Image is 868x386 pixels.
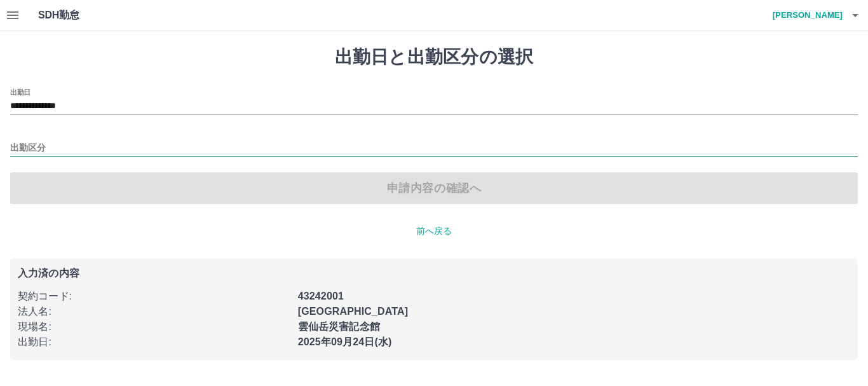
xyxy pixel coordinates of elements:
p: 前へ戻る [10,224,858,238]
p: 出勤日 : [18,334,290,350]
b: 雲仙岳災害記念館 [298,321,380,332]
p: 契約コード : [18,289,290,304]
label: 出勤日 [10,87,31,97]
b: 2025年09月24日(水) [298,336,392,347]
b: 43242001 [298,291,344,301]
p: 現場名 : [18,319,290,334]
b: [GEOGRAPHIC_DATA] [298,306,409,317]
h1: 出勤日と出勤区分の選択 [10,46,858,68]
p: 法人名 : [18,304,290,319]
p: 入力済の内容 [18,268,850,279]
